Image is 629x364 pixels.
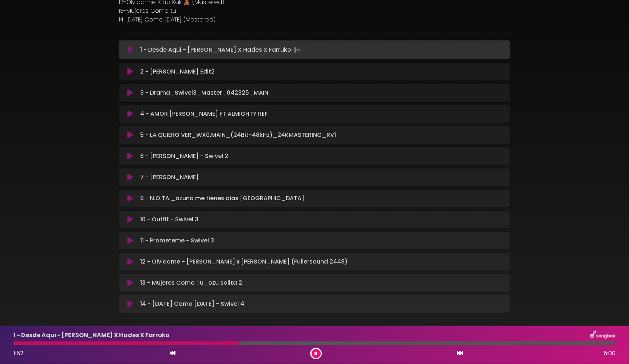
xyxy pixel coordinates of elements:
[140,278,242,287] p: 13 - Mujeres Como Tu_ozu solita 2
[140,257,348,266] p: 12 - Olvidame - [PERSON_NAME] x [PERSON_NAME] (Fullersound 2448)
[140,45,301,55] p: 1 - Desde Aqui - [PERSON_NAME] X Hades X Farruko
[140,152,228,161] p: 6 - [PERSON_NAME] - Swivel 2
[140,88,268,97] p: 3 - Drama_Swivel3_Master_042325_MAIN
[140,300,244,308] p: 14 - [DATE] Como [DATE] - Swivel 4
[140,173,199,182] p: 7 - [PERSON_NAME]
[140,67,215,76] p: 2 - [PERSON_NAME] Edit2
[140,215,198,224] p: 10 - Outfit - Swivel 3
[119,15,510,24] p: 14-[DATE] Como. [DATE] (Mastered)
[140,110,268,118] p: 4 - AMOR [PERSON_NAME] FT ALMIGHTY REF
[119,7,510,15] p: 13-Mujeres Como tu
[291,45,301,55] img: waveform4.gif
[13,331,170,340] p: 1 - Desde Aqui - [PERSON_NAME] X Hades X Farruko
[140,236,214,245] p: 11 - Prometeme - Swivel 3
[140,194,304,203] p: 9 - N.O.TA._ozuna me tienes dias [GEOGRAPHIC_DATA]
[590,331,616,340] img: songbox-logo-white.png
[140,131,336,139] p: 5 - LA QUIERO VER_WX0.MAIN_(24Bit-48kHz)_24KMASTERING_RV1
